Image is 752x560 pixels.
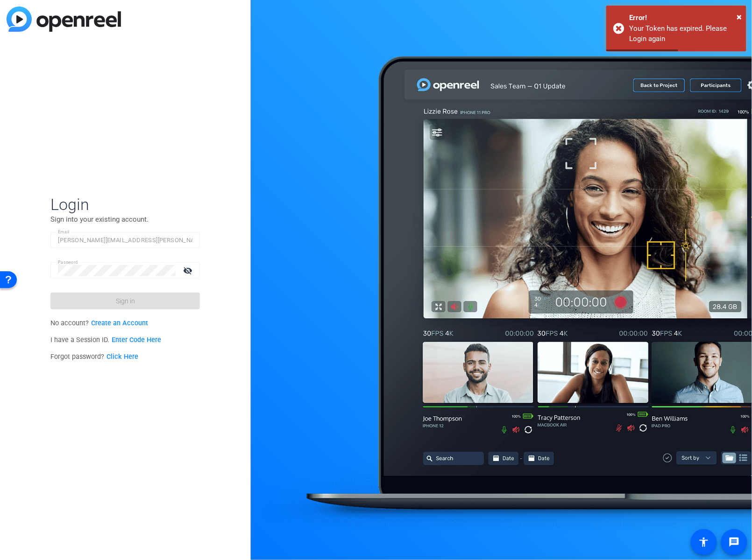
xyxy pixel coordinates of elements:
[50,195,200,214] span: Login
[112,336,161,344] a: Enter Code Here
[58,235,192,246] input: Enter Email Address
[50,214,200,224] p: Sign into your existing account.
[58,260,78,265] mat-label: Password
[106,353,138,361] a: Click Here
[737,11,742,22] span: ×
[91,319,148,327] a: Create an Account
[737,10,742,24] button: Close
[630,13,739,23] div: Error!
[177,264,200,277] mat-icon: visibility_off
[50,336,161,344] span: I have a Session ID.
[7,7,121,32] img: blue-gradient.svg
[729,537,740,548] mat-icon: message
[50,353,138,361] span: Forgot password?
[698,537,709,548] mat-icon: accessibility
[50,319,148,327] span: No account?
[630,23,739,44] div: Your Token has expired. Please Login again
[58,230,70,235] mat-label: Email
